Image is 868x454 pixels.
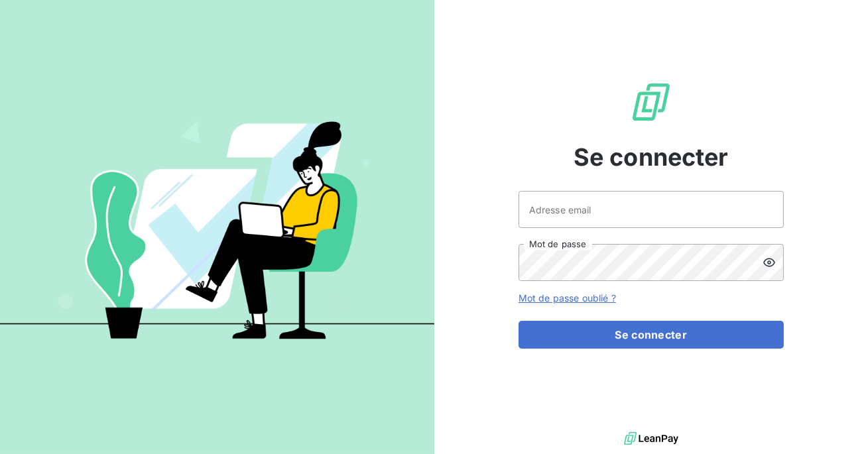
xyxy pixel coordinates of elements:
[519,292,616,304] a: Mot de passe oublié ?
[519,321,784,349] button: Se connecter
[519,191,784,228] input: placeholder
[624,429,678,449] img: logo
[574,139,729,175] span: Se connecter
[630,81,672,123] img: Logo LeanPay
